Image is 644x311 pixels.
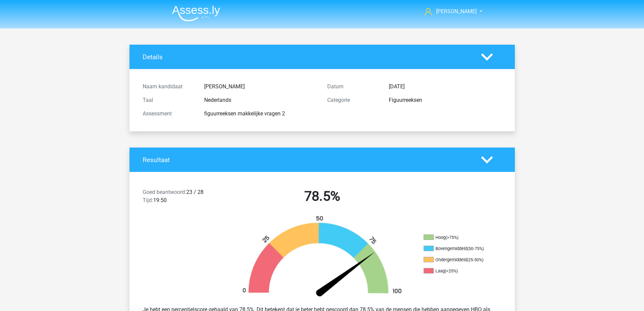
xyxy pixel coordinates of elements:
[446,235,458,240] div: (>75%)
[384,96,507,104] div: Figuurreeksen
[424,257,491,263] li: Ondergemiddeld
[467,257,483,262] div: (25-50%)
[143,197,153,203] span: Tijd:
[384,83,507,91] div: [DATE]
[424,268,491,274] li: Laag
[138,110,199,118] div: Assessment
[424,235,491,241] li: Hoog
[172,5,220,21] img: Assessly
[436,8,477,15] span: [PERSON_NAME]
[235,188,409,204] h2: 78.5%
[199,96,322,104] div: Nederlands
[424,246,491,252] li: Bovengemiddeld
[143,189,186,195] span: Goed beantwoord:
[422,7,477,16] a: [PERSON_NAME]
[199,83,322,91] div: [PERSON_NAME]
[138,96,199,104] div: Taal
[143,53,471,61] h4: Details
[138,188,230,207] div: 23 / 28 19:50
[143,156,471,164] h4: Resultaat
[138,83,199,91] div: Naam kandidaat
[322,83,384,91] div: Datum
[231,215,413,300] img: 79.038f80858561.png
[445,268,458,273] div: (<25%)
[467,246,484,251] div: (50-75%)
[199,110,322,118] div: figuurreeksen makkelijke vragen 2
[322,96,384,104] div: Categorie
